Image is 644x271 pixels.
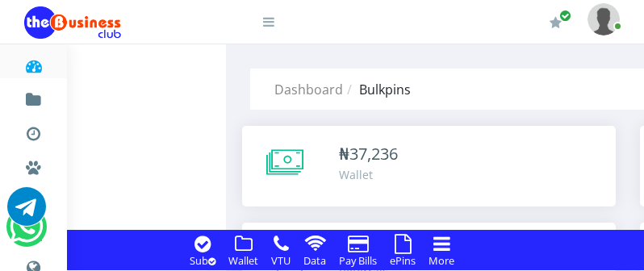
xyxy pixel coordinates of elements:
[24,44,43,82] a: Dashboard
[339,166,398,183] div: Wallet
[228,253,258,268] small: Wallet
[334,251,382,269] a: Pay Bills
[349,143,398,165] span: 37,236
[61,201,196,228] a: International VTU
[271,253,291,268] small: VTU
[390,253,416,268] small: ePins
[550,16,562,29] i: Renew/Upgrade Subscription
[24,77,43,116] a: Fund wallet
[429,253,454,268] small: More
[185,251,220,269] a: Sub
[274,81,343,98] a: Dashboard
[224,251,263,269] a: Wallet
[190,253,215,268] small: Sub
[343,80,411,99] li: Bulkpins
[24,111,43,150] a: Transactions
[266,251,295,269] a: VTU
[61,177,196,205] a: Nigerian VTU
[385,251,420,269] a: ePins
[7,199,46,226] a: Chat for support
[10,219,43,246] a: Chat for support
[24,6,121,39] img: Logo
[339,142,398,166] div: ₦
[339,253,377,268] small: Pay Bills
[299,251,331,269] a: Data
[24,145,43,184] a: Miscellaneous Payments
[303,253,326,268] small: Data
[588,3,620,35] img: User
[559,10,571,22] span: Renew/Upgrade Subscription
[242,126,616,206] a: ₦37,236 Wallet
